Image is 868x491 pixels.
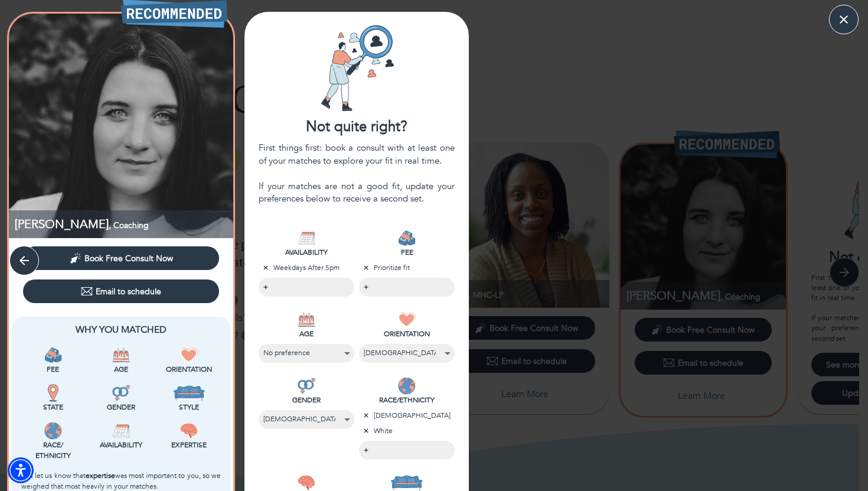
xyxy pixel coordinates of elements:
img: Age [112,346,130,364]
div: Email to schedule [81,285,161,297]
div: Accessibility Menu [8,457,34,483]
p: Prioritize fit [359,262,455,273]
p: FEE [359,247,455,258]
p: Gender [89,402,152,412]
button: Book Free Consult Now [23,246,219,270]
img: State [44,384,62,402]
p: Orientation [158,364,221,375]
p: ORIENTATION [359,329,455,339]
p: Weekdays After 5pm [259,262,354,273]
p: AVAILABILITY [259,247,354,258]
img: Race/<br />Ethnicity [44,422,62,440]
p: White [359,425,455,436]
p: Style [158,402,221,412]
img: RACE/ETHNICITY [398,377,416,395]
img: Card icon [312,24,401,112]
p: Race/ Ethnicity [21,440,84,461]
p: Age [89,364,152,375]
p: RACE/ETHNICITY [359,395,455,405]
div: First things first: book a consult with at least one of your matches to explore your fit in real ... [259,142,455,205]
p: Expertise [158,440,221,450]
img: Style [173,384,205,402]
img: Availability [112,422,130,440]
img: FEE [398,229,416,247]
img: Fee [44,346,62,364]
img: Orientation [180,346,198,364]
p: Why You Matched [21,323,221,337]
div: Not quite right? [244,117,469,137]
img: Abigail Finck profile [9,14,233,238]
p: AGE [259,329,354,339]
span: , Coaching [109,220,149,231]
p: Coaching [15,216,233,232]
p: Availability [89,440,152,450]
img: AGE [298,311,315,329]
img: ORIENTATION [398,311,416,329]
p: State [21,402,84,412]
p: Fee [21,364,84,375]
img: GENDER [298,377,315,395]
img: AVAILABILITY [298,229,315,247]
p: GENDER [259,395,354,405]
span: Book Free Consult Now [84,253,173,264]
b: expertise [86,471,115,480]
img: Expertise [180,422,198,440]
div: This provider is licensed to work in your state. [21,384,84,412]
button: Email to schedule [23,279,219,303]
img: Gender [112,384,130,402]
p: [DEMOGRAPHIC_DATA] [359,410,455,421]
